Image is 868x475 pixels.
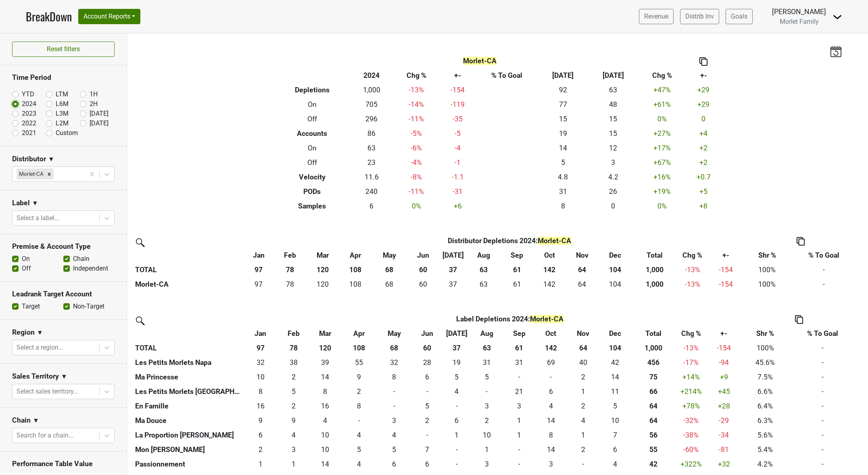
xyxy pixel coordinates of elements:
label: On [22,254,30,264]
td: 0 % [638,112,686,126]
td: 31.17 [470,355,503,370]
th: Jul: activate to sort column ascending [439,248,467,262]
div: 28 [413,357,441,368]
span: Morlet Family [780,18,819,25]
td: 7.5% [742,370,789,384]
span: Morlet-CA [463,57,497,65]
div: 5 [445,372,468,382]
th: &nbsp;: activate to sort column ascending [133,326,242,341]
td: 14 [599,370,631,384]
label: L3M [56,109,69,119]
th: Les Petits Morlets Napa [133,355,242,370]
th: 60 [412,341,443,355]
th: Oct: activate to sort column ascending [535,326,567,341]
th: Apr: activate to sort column ascending [339,248,371,262]
th: Distributor Depletions 2024 : [274,233,744,248]
th: On [274,141,351,155]
div: 78 [276,279,304,290]
th: Jun: activate to sort column ascending [407,248,439,262]
td: -17 % [676,355,706,370]
th: +- [686,68,722,83]
td: +29 [686,83,722,97]
td: -13 % [677,277,707,292]
div: 14 [311,372,339,382]
h3: Sales Territory [12,372,59,381]
label: YTD [22,90,34,99]
td: +27 % [638,126,686,141]
th: &nbsp;: activate to sort column ascending [133,248,243,262]
td: 62.67 [467,277,501,292]
td: +2 [686,141,722,155]
th: Nov: activate to sort column ascending [565,248,599,262]
label: Off [22,264,31,273]
td: -154 [706,341,742,355]
th: Sep: activate to sort column ascending [501,248,533,262]
div: 97 [245,279,273,290]
td: 59.5 [407,277,439,292]
th: 60 [407,262,439,277]
th: Chg % [393,68,440,83]
div: +9 [708,372,740,382]
label: Target [22,302,40,311]
td: 6 [351,199,393,213]
img: Copy to clipboard [797,237,805,246]
div: 142 [535,279,563,290]
th: Dec: activate to sort column ascending [599,326,631,341]
td: 107.999 [339,277,371,292]
label: Chain [73,254,90,264]
td: 60.5 [501,277,533,292]
label: L6M [56,99,69,109]
label: Non-Target [73,302,104,311]
div: 9 [343,372,375,382]
th: 78 [278,341,309,355]
td: 23 [351,155,393,170]
td: 8 [377,370,411,384]
img: last_updated_date [830,46,842,57]
td: 142 [533,277,565,292]
td: 86 [351,126,393,141]
div: 32 [379,357,410,368]
td: 55 [341,355,377,370]
td: 42 [599,355,631,370]
label: Independent [73,264,108,273]
td: +61 % [638,97,686,112]
div: 31 [472,357,501,368]
td: -5 % [393,126,440,141]
td: 40 [567,355,599,370]
th: Morlet-CA [133,277,243,292]
td: 100% [744,262,790,277]
th: 1,000 [631,341,676,355]
td: -6 % [393,141,440,155]
td: -1 [440,155,476,170]
td: 63 [588,83,638,97]
th: Sep: activate to sort column ascending [503,326,535,341]
h3: Time Period [12,73,115,82]
th: +-: activate to sort column ascending [706,326,742,341]
th: 108 [341,341,377,355]
label: LTM [56,90,68,99]
th: 120 [309,341,341,355]
div: 60 [409,279,437,290]
div: 61 [503,279,531,290]
div: 64 [568,279,597,290]
td: 19 [538,126,588,141]
td: 8 [538,199,588,213]
td: +2 [686,155,722,170]
td: 6 [412,370,443,384]
th: Shr %: activate to sort column ascending [742,326,789,341]
img: Copy to clipboard [795,315,803,324]
img: Copy to clipboard [699,57,707,66]
td: 14 [538,141,588,155]
div: 10 [244,372,276,382]
th: % To Goal: activate to sort column ascending [790,248,858,262]
td: 0 [686,112,722,126]
label: [DATE] [90,109,108,119]
td: 705 [351,97,393,112]
th: PODs [274,184,351,199]
td: - [790,262,858,277]
th: 63 [470,341,503,355]
th: % To Goal: activate to sort column ascending [789,326,856,341]
td: 19 [443,355,470,370]
td: 2 [567,370,599,384]
label: L2M [56,119,69,128]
